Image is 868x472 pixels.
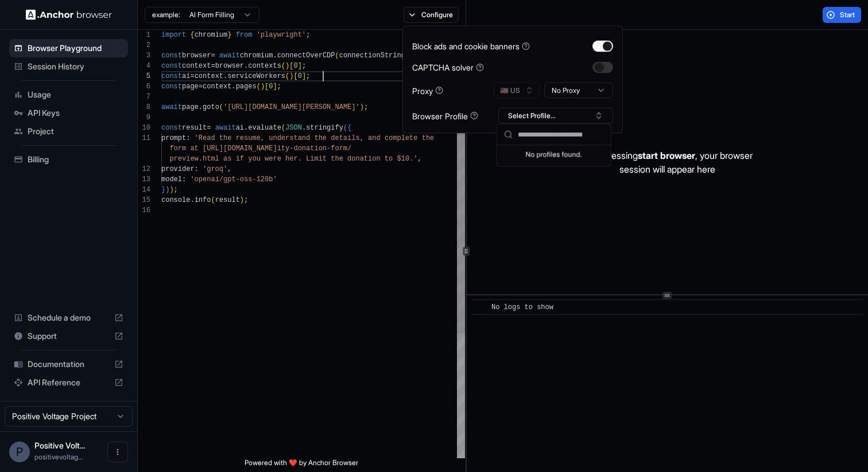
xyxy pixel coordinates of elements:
[9,104,128,122] div: API Keys
[161,196,190,204] span: console
[281,62,285,70] span: (
[138,30,150,40] div: 1
[240,52,273,60] span: chromium
[412,84,443,96] div: Proxy
[34,440,85,450] span: Positive Voltage
[211,62,215,70] span: =
[26,9,112,20] img: Anchor Logo
[298,62,302,70] span: ]
[161,62,182,70] span: const
[376,155,417,163] span: n to $10.'
[138,133,150,143] div: 11
[182,175,186,184] span: :
[138,92,150,102] div: 7
[269,83,273,91] span: 0
[28,330,110,342] span: Support
[9,122,128,141] div: Project
[138,185,150,195] div: 14
[182,83,199,91] span: page
[169,155,376,163] span: preview.html as if you were her. Limit the donatio
[347,124,351,132] span: {
[244,124,248,132] span: .
[289,62,293,70] span: [
[277,83,281,91] span: ;
[9,309,128,327] div: Schedule a demo
[302,72,306,80] span: ]
[211,52,215,60] span: =
[199,103,203,111] span: .
[199,83,203,91] span: =
[195,72,223,80] span: context
[245,458,358,472] span: Powered with ❤️ by Anchor Browser
[277,52,335,60] span: connectOverCDP
[401,134,435,142] span: lete the
[9,150,128,169] div: Billing
[211,196,215,204] span: (
[28,89,123,100] span: Usage
[186,134,190,142] span: :
[277,145,352,153] span: ity-donation-form/
[302,62,306,70] span: ;
[273,83,277,91] span: ]
[412,61,484,73] div: CAPTCHA solver
[190,196,194,204] span: .
[343,124,347,132] span: (
[28,61,123,72] span: Session History
[190,72,194,80] span: =
[257,83,261,91] span: (
[28,358,110,370] span: Documentation
[207,124,211,132] span: =
[195,31,228,39] span: chromium
[161,134,186,142] span: prompt
[138,205,150,216] div: 16
[138,174,150,185] div: 13
[169,145,277,153] span: form at [URL][DOMAIN_NAME]
[248,124,281,132] span: evaluate
[28,126,123,137] span: Project
[28,42,123,54] span: Browser Playground
[182,52,211,60] span: browser
[28,312,110,323] span: Schedule a demo
[404,7,459,23] button: Configure
[215,196,240,204] span: result
[582,149,753,176] p: After pressing , your browser session will appear here
[34,453,83,461] span: positivevoltage.v@gmail.com
[231,83,235,91] span: .
[182,103,199,111] span: page
[412,40,530,52] div: Block ads and cookie banners
[190,175,277,184] span: 'openai/gpt-oss-120b'
[840,10,856,19] span: Start
[412,110,478,122] div: Browser Profile
[203,103,219,111] span: goto
[244,62,248,70] span: .
[9,57,128,76] div: Session History
[9,327,128,345] div: Support
[257,31,306,39] span: 'playwright'
[281,124,285,132] span: (
[138,40,150,50] div: 2
[497,146,611,166] div: Suggestions
[203,165,227,173] span: 'groq'
[215,124,236,132] span: await
[190,31,194,39] span: {
[28,107,123,119] span: API Keys
[477,302,483,313] span: ​
[161,31,186,39] span: import
[138,164,150,174] div: 12
[227,31,231,39] span: }
[138,61,150,71] div: 4
[491,303,553,311] span: No logs to show
[227,72,285,80] span: serviceWorkers
[240,196,244,204] span: )
[9,442,30,462] div: P
[306,124,343,132] span: stringify
[236,31,253,39] span: from
[265,83,269,91] span: [
[9,39,128,57] div: Browser Playground
[289,72,293,80] span: )
[498,108,613,124] button: Select Profile...
[244,196,248,204] span: ;
[161,175,182,184] span: model
[9,85,128,104] div: Usage
[161,52,182,60] span: const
